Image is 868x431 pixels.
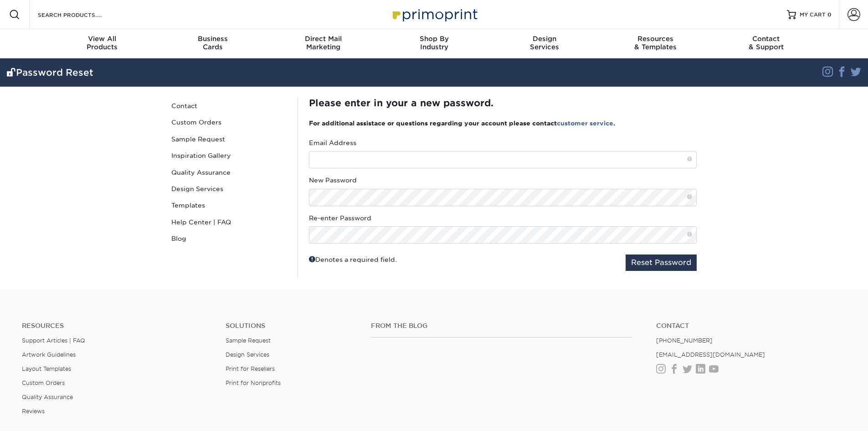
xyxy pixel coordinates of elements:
[489,29,600,58] a: DesignServices
[389,5,480,24] img: Primoprint
[268,35,379,51] div: Marketing
[22,379,65,386] a: Custom Orders
[47,35,158,43] span: View All
[309,98,697,109] h2: Please enter in your a new password.
[22,408,45,415] a: Reviews
[656,351,765,358] a: [EMAIL_ADDRESS][DOMAIN_NAME]
[309,254,397,264] div: Denotes a required field.
[711,29,822,58] a: Contact& Support
[600,35,711,51] div: & Templates
[600,35,711,43] span: Resources
[309,176,357,185] label: New Password
[226,337,271,344] a: Sample Request
[22,322,212,330] h4: Resources
[379,35,489,51] div: Industry
[168,164,291,181] a: Quality Assurance
[37,9,126,20] input: SEARCH PRODUCTS.....
[157,29,268,58] a: BusinessCards
[168,147,291,164] a: Inspiration Gallery
[489,35,600,43] span: Design
[309,138,356,147] label: Email Address
[379,29,489,58] a: Shop ByIndustry
[22,365,71,372] a: Layout Templates
[268,29,379,58] a: Direct MailMarketing
[379,35,489,43] span: Shop By
[157,35,268,43] span: Business
[309,119,697,127] h3: For additional assistace or questions regarding your account please contact .
[47,35,158,51] div: Products
[168,131,291,147] a: Sample Request
[47,29,158,58] a: View AllProducts
[168,98,291,114] a: Contact
[268,35,379,43] span: Direct Mail
[600,29,711,58] a: Resources& Templates
[557,119,613,127] a: customer service
[157,35,268,51] div: Cards
[226,365,275,372] a: Print for Resellers
[711,35,822,43] span: Contact
[827,11,832,18] span: 0
[22,394,73,400] a: Quality Assurance
[656,322,846,330] a: Contact
[22,337,85,344] a: Support Articles | FAQ
[489,35,600,51] div: Services
[226,379,281,386] a: Print for Nonprofits
[800,11,826,19] span: MY CART
[168,230,291,247] a: Blog
[711,35,822,51] div: & Support
[656,337,713,344] a: [PHONE_NUMBER]
[22,351,76,358] a: Artwork Guidelines
[168,214,291,230] a: Help Center | FAQ
[168,197,291,213] a: Templates
[226,322,357,330] h4: Solutions
[226,351,269,358] a: Design Services
[168,181,291,197] a: Design Services
[371,322,632,330] h4: From the Blog
[626,254,697,271] button: Reset Password
[168,114,291,130] a: Custom Orders
[309,213,371,223] label: Re-enter Password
